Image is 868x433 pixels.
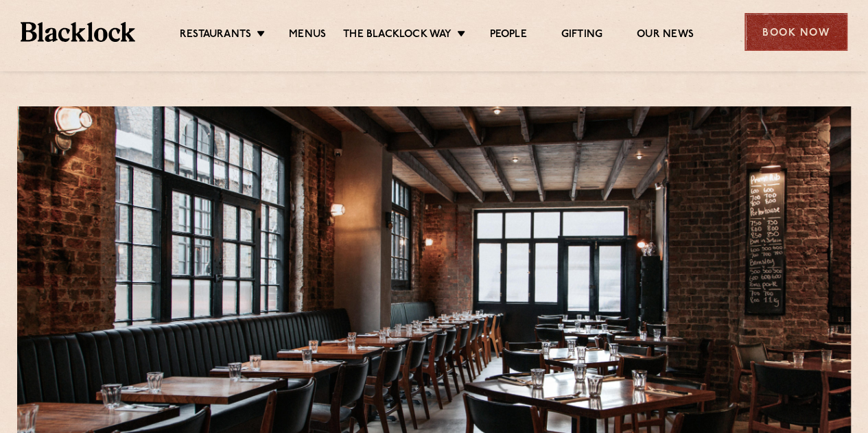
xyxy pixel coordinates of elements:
a: Menus [289,28,326,43]
img: BL_Textured_Logo-footer-cropped.svg [21,22,135,41]
div: Book Now [744,13,847,51]
a: Gifting [561,28,602,43]
a: Restaurants [180,28,251,43]
a: The Blacklock Way [343,28,451,43]
a: People [489,28,526,43]
a: Our News [637,28,694,43]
